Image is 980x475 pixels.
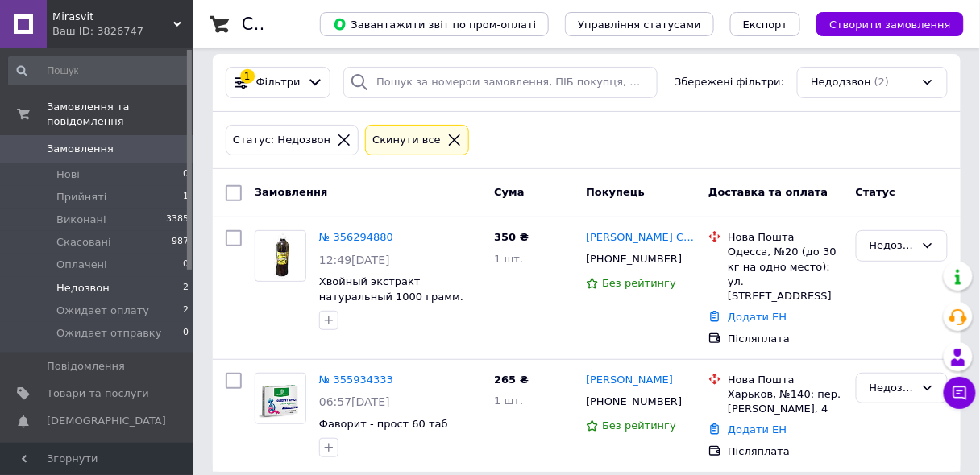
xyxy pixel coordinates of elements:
[52,24,193,39] div: Ваш ID: 3826747
[728,245,842,304] div: Одесса, №20 (до 30 кг на одно место): ул. [STREET_ADDRESS]
[47,442,149,471] span: Панель управління
[47,100,193,129] span: Замовлення та повідомлення
[56,190,106,204] span: Прийняті
[319,231,393,243] a: № 356294880
[565,12,714,36] button: Управління статусами
[47,359,125,374] span: Повідомлення
[728,387,842,416] div: Харьков, №140: пер. [PERSON_NAME], 4
[56,326,162,341] span: Ожидает отправку
[183,167,189,182] span: 0
[183,304,189,318] span: 2
[728,444,842,459] div: Післяплата
[494,186,524,198] span: Cума
[166,213,189,227] span: 3385
[944,377,976,409] button: Чат з покупцем
[811,75,871,90] span: Недодзвон
[242,14,405,34] h1: Список замовлень
[255,374,305,423] img: Фото товару
[183,190,189,204] span: 1
[870,237,915,254] div: Недозвон
[319,254,390,266] span: 12:49[DATE]
[343,67,657,98] input: Пошук за номером замовлення, ПІБ покупця, номером телефону, Email, номером накладної
[183,281,189,295] span: 2
[56,167,80,182] span: Нові
[494,394,523,407] span: 1 шт.
[578,19,701,31] span: Управління статусами
[172,235,189,250] span: 987
[47,142,114,156] span: Замовлення
[602,419,676,432] span: Без рейтингу
[56,281,110,295] span: Недозвон
[728,332,842,346] div: Післяплата
[816,12,964,36] button: Створити замовлення
[56,304,149,318] span: Ожидает оплату
[728,423,787,436] a: Додати ЕН
[583,249,683,270] div: [PHONE_NUMBER]
[586,373,673,388] a: [PERSON_NAME]
[183,258,189,272] span: 0
[319,275,463,303] a: Хвойный экстракт натуральный 1000 грамм.
[320,12,549,36] button: Завантажити звіт по пром-оплаті
[255,186,327,198] span: Замовлення
[800,18,964,30] a: Створити замовлення
[230,132,334,149] div: Статус: Недозвон
[333,17,536,31] span: Завантажити звіт по пром-оплаті
[829,19,951,31] span: Створити замовлення
[56,213,106,227] span: Виконані
[675,75,784,90] span: Збережені фільтри:
[728,230,842,245] div: Нова Пошта
[255,373,306,424] a: Фото товару
[728,311,787,323] a: Додати ЕН
[262,231,300,281] img: Фото товару
[56,258,107,272] span: Оплачені
[586,186,645,198] span: Покупець
[874,76,889,88] span: (2)
[319,418,448,430] a: Фаворит - прост 60 таб
[256,75,301,90] span: Фільтри
[494,374,529,386] span: 265 ₴
[870,380,915,397] div: Недозвон
[240,69,255,84] div: 1
[728,373,842,387] div: Нова Пошта
[730,12,801,36] button: Експорт
[255,230,306,282] a: Фото товару
[183,326,189,341] span: 0
[743,19,788,31] span: Експорт
[856,186,896,198] span: Статус
[494,231,529,243] span: 350 ₴
[583,391,683,412] div: [PHONE_NUMBER]
[708,186,828,198] span: Доставка та оплата
[8,56,190,85] input: Пошук
[319,374,393,386] a: № 355934333
[47,386,149,401] span: Товари та послуги
[319,395,390,408] span: 06:57[DATE]
[586,230,696,246] a: [PERSON_NAME] Славинепомящий
[56,235,111,250] span: Скасовані
[369,132,444,149] div: Cкинути все
[494,253,523,265] span: 1 шт.
[52,10,173,24] span: Mirasvit
[602,277,676,289] span: Без рейтингу
[47,414,166,428] span: [DEMOGRAPHIC_DATA]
